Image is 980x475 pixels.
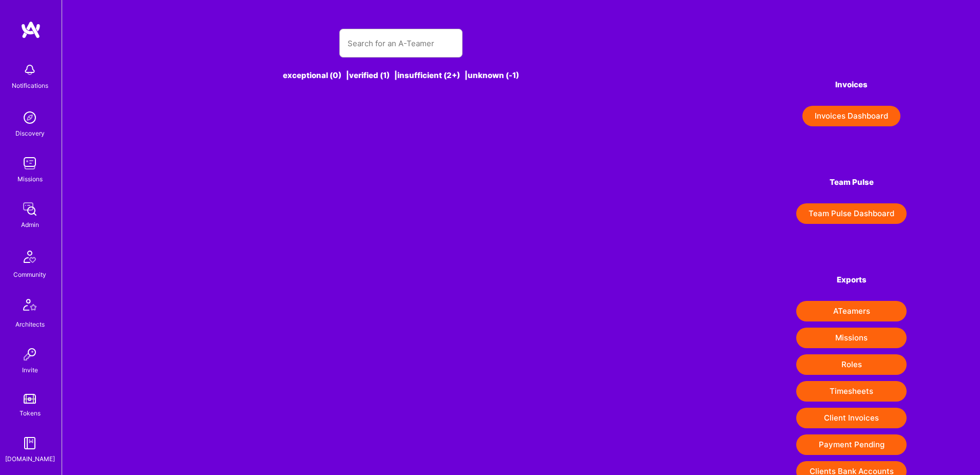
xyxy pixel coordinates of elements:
h4: Team Pulse [796,178,907,187]
img: bell [20,60,40,80]
button: Payment Pending [796,434,907,455]
div: Architects [15,319,45,330]
button: ATeamers [796,301,907,321]
button: Invoices Dashboard [802,106,900,126]
div: exceptional (0) | verified (1) | insufficient (2+) | unknown (-1) [136,70,666,81]
div: Community [13,269,46,280]
div: Admin [21,219,39,230]
img: logo [21,21,41,39]
button: Missions [796,328,907,348]
input: Search for an A-Teamer [348,30,454,56]
h4: Invoices [796,80,907,89]
div: Missions [17,174,43,184]
div: Notifications [12,80,48,91]
img: Invite [20,344,40,365]
button: Client Invoices [796,408,907,428]
img: tokens [24,394,36,404]
button: Timesheets [796,381,907,402]
img: guide book [20,433,40,453]
img: teamwork [20,153,40,174]
a: Invoices Dashboard [796,106,907,126]
div: Tokens [20,408,41,419]
div: Invite [22,365,38,375]
button: Roles [796,354,907,375]
img: admin teamwork [20,199,40,219]
img: Community [17,244,42,269]
img: Architects [17,294,42,319]
h4: Exports [796,275,907,284]
div: Discovery [15,128,45,139]
button: Team Pulse Dashboard [796,203,907,224]
div: [DOMAIN_NAME] [5,453,55,464]
img: discovery [20,107,40,128]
